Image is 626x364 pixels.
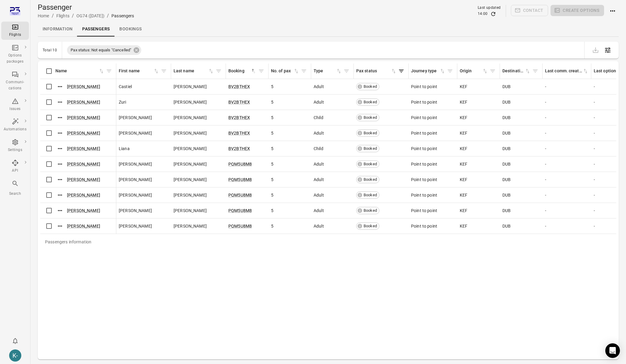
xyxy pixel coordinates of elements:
span: [PERSON_NAME] [119,115,152,121]
button: Filter by no. of pax [299,67,308,76]
div: API [4,168,26,174]
div: Total 10 [43,48,57,52]
div: First name [119,68,153,74]
button: Actions [55,206,65,215]
div: Flights [4,32,26,38]
a: PQM5U8M8 [228,177,252,182]
span: [PERSON_NAME] [174,146,207,152]
button: Filter by destination [531,67,540,76]
h1: Passenger [38,2,134,12]
span: Last comm. created [545,68,589,74]
span: [PERSON_NAME] [119,130,152,136]
div: Passengers information [40,234,96,250]
span: Booking [228,68,257,74]
span: KEF [460,146,467,152]
div: Communi-cations [4,79,26,91]
span: [PERSON_NAME] [119,208,152,214]
span: Booked [361,192,379,198]
span: Filter by journey type [445,67,455,76]
button: Notifications [9,335,21,347]
span: Point to point [411,115,437,121]
div: - [545,115,589,121]
span: Adult [314,192,324,198]
div: Last updated [478,5,501,11]
span: KEF [460,84,467,90]
span: DUB [502,99,511,105]
span: [PERSON_NAME] [119,223,152,229]
span: Last name [174,68,214,74]
div: Sort by journey type in ascending order [411,68,445,74]
span: Please make a selection to create an option package [550,5,604,17]
div: 14:00 [478,11,488,17]
a: BV2BTHEX [228,131,250,136]
a: [PERSON_NAME] [67,115,100,120]
span: DUB [502,161,511,167]
div: Origin [460,68,482,74]
a: [PERSON_NAME] [67,177,100,182]
span: Adult [314,130,324,136]
span: 5 [271,223,273,229]
span: Filter by pax status [397,67,406,76]
div: - [545,177,589,183]
span: Booked [361,84,379,90]
span: Pax status [356,68,397,74]
div: Sort by last communication created in ascending order [545,68,589,74]
div: Type [314,68,336,74]
div: Booking [228,68,251,74]
span: KEF [460,223,467,229]
a: Flights [1,22,29,40]
a: Options packages [1,42,29,67]
button: Actions [55,160,65,169]
div: Sort by first name in ascending order [119,68,159,74]
span: [PERSON_NAME] [174,177,207,183]
button: Filter by type [342,67,351,76]
div: Issues [4,106,26,112]
a: [PERSON_NAME] [67,224,100,228]
span: Adult [314,208,324,214]
div: Options packages [4,53,26,65]
div: - [545,84,589,90]
span: Adult [314,223,324,229]
div: K- [9,349,21,362]
div: Pax status: Not equals "Cancelled" [67,45,141,55]
span: Adult [314,177,324,183]
button: Refresh data [490,11,496,17]
button: Filter by first name [159,67,168,76]
div: Sort by destination in ascending order [502,68,531,74]
li: / [52,12,54,19]
span: KEF [460,115,467,121]
span: Child [314,146,323,152]
span: [PERSON_NAME] [119,161,152,167]
span: Castiel [119,84,132,90]
span: Journey type [411,68,445,74]
span: DUB [502,146,511,152]
span: Point to point [411,161,437,167]
span: 5 [271,161,273,167]
span: Point to point [411,99,437,105]
a: [PERSON_NAME] [67,193,100,197]
span: Origin [460,68,488,74]
span: Point to point [411,177,437,183]
a: Communi-cations [1,69,29,93]
span: Filter by origin [488,67,497,76]
span: [PERSON_NAME] [119,177,152,183]
div: Sort by pax status in ascending order [356,68,397,74]
span: 5 [271,177,273,183]
a: BV2BTHEX [228,84,250,89]
li: / [72,12,74,19]
span: DUB [502,115,511,121]
span: Destination [502,68,531,74]
div: Sort by name in ascending order [55,68,104,74]
span: Point to point [411,208,437,214]
div: Local navigation [38,22,619,36]
a: Home [38,13,49,18]
a: Passengers [77,22,114,36]
button: Filter by booking [257,67,266,76]
a: Flights [56,13,69,18]
div: - [545,146,589,152]
a: BV2BTHEX [228,100,250,105]
span: KEF [460,161,467,167]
